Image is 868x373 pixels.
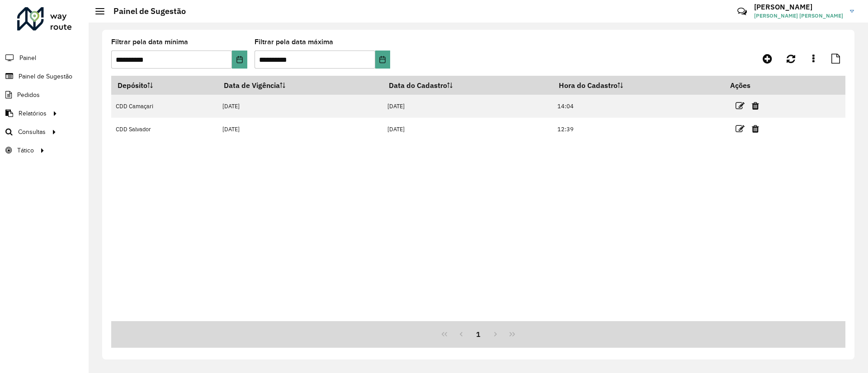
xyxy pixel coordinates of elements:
[18,127,46,137] span: Consultas
[232,51,247,69] button: Choose Date
[732,2,752,21] a: Contato Rápido
[754,3,843,11] h3: [PERSON_NAME]
[736,123,745,135] a: Editar
[382,76,552,95] th: Data do Cadastro
[111,76,217,95] th: Depósito
[752,123,759,135] a: Excluir
[552,95,723,118] td: 14:04
[111,37,188,47] label: Filtrar pela data mínima
[19,109,47,118] span: Relatórios
[17,146,34,155] span: Tático
[552,118,723,141] td: 12:39
[382,95,552,118] td: [DATE]
[111,118,217,141] td: CDD Salvador
[375,51,390,69] button: Choose Date
[111,95,217,118] td: CDD Camaçari
[470,326,487,343] button: 1
[217,118,382,141] td: [DATE]
[752,100,759,112] a: Excluir
[754,12,843,20] span: [PERSON_NAME] [PERSON_NAME]
[552,76,723,95] th: Hora do Cadastro
[104,6,186,16] h2: Painel de Sugestão
[382,118,552,141] td: [DATE]
[217,76,382,95] th: Data de Vigência
[255,37,333,47] label: Filtrar pela data máxima
[19,72,72,81] span: Painel de Sugestão
[217,95,382,118] td: [DATE]
[736,100,745,112] a: Editar
[19,53,36,63] span: Painel
[724,76,778,95] th: Ações
[17,90,40,100] span: Pedidos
